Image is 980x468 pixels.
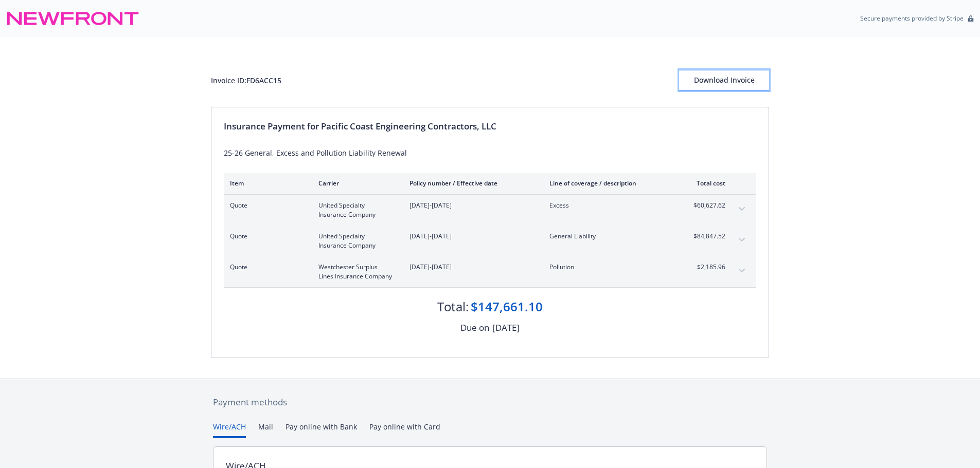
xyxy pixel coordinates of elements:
div: Payment methods [213,396,767,409]
span: $60,627.62 [687,201,725,210]
span: United Specialty Insurance Company [318,232,393,250]
span: Excess [549,201,670,210]
div: Policy number / Effective date [409,179,533,188]
div: QuoteWestchester Surplus Lines Insurance Company[DATE]-[DATE]Pollution$2,185.96expand content [224,256,756,287]
span: Quote [230,232,302,241]
button: expand content [734,201,750,217]
div: [DATE] [492,321,520,334]
div: Insurance Payment for Pacific Coast Engineering Contractors, LLC [224,120,756,133]
span: $84,847.52 [687,232,725,241]
button: Mail [258,421,273,438]
span: United Specialty Insurance Company [318,201,393,219]
span: General Liability [549,232,670,241]
span: [DATE]-[DATE] [409,201,533,210]
button: expand content [734,232,750,248]
div: $147,661.10 [471,298,543,315]
span: Pollution [549,263,670,272]
span: [DATE]-[DATE] [409,263,533,272]
div: Invoice ID: FD6ACC15 [211,75,281,86]
div: Carrier [318,179,393,188]
div: Total cost [687,179,725,188]
button: Wire/ACH [213,421,246,438]
div: QuoteUnited Specialty Insurance Company[DATE]-[DATE]Excess$60,627.62expand content [224,195,756,226]
span: Westchester Surplus Lines Insurance Company [318,263,393,281]
div: Download Invoice [679,70,769,90]
button: Download Invoice [679,70,769,90]
div: Item [230,179,302,188]
div: 25-26 General, Excess and Pollution Liability Renewal [224,147,756,158]
span: [DATE]-[DATE] [409,232,533,241]
div: QuoteUnited Specialty Insurance Company[DATE]-[DATE]General Liability$84,847.52expand content [224,226,756,256]
div: Total: [437,298,469,315]
span: $2,185.96 [687,263,725,272]
button: Pay online with Bank [286,421,357,438]
div: Line of coverage / description [549,179,670,188]
button: Pay online with Card [369,421,440,438]
button: expand content [734,263,750,279]
div: Due on [460,321,489,334]
p: Secure payments provided by Stripe [860,14,964,23]
span: Quote [230,263,302,272]
span: Quote [230,201,302,210]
